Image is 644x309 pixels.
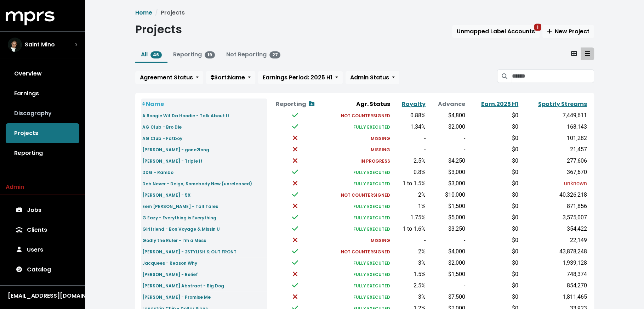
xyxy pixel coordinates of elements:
button: Admin Status [346,71,399,84]
small: MISSING [371,135,390,141]
a: Jobs [6,200,79,220]
small: NOT COUNTERSIGNED [341,249,390,255]
button: [EMAIL_ADDRESS][DOMAIN_NAME] [6,291,79,300]
small: [PERSON_NAME] - Triple It [142,158,203,164]
a: mprs logo [6,14,55,22]
span: $10,000 [445,191,465,198]
a: G Eazy - Everything is Everything [142,213,216,221]
td: 871,856 [520,201,588,212]
input: Search projects [512,69,594,83]
a: All46 [141,50,162,58]
span: Earnings Period: 2025 H1 [263,73,332,82]
a: Overview [6,64,79,84]
a: Reporting19 [173,50,215,58]
small: FULLY EXECUTED [353,169,390,175]
td: 2% [392,189,427,201]
small: AG Club - Bro Die [142,124,182,130]
td: - [427,144,467,155]
td: $0 [467,167,520,178]
img: The selected account / producer [8,38,22,52]
th: Agr. Status [323,99,392,110]
span: $2,000 [448,123,465,130]
td: $0 [467,189,520,201]
a: Reporting [6,143,79,163]
span: 19 [205,51,215,58]
small: NOT COUNTERSIGNED [341,192,390,198]
td: $0 [467,212,520,223]
td: 21,457 [520,144,588,155]
td: 1.75% [392,212,427,223]
a: [PERSON_NAME] Abstract - Big Dog [142,281,224,290]
a: [PERSON_NAME] - Promise Me [142,293,211,301]
a: Jacquees - Reason Why [142,259,197,267]
a: [PERSON_NAME] - gone2long [142,145,209,153]
td: 168,143 [520,121,588,133]
small: FULLY EXECUTED [353,294,390,300]
td: 1 to 1.5% [392,178,427,189]
span: $3,000 [448,180,465,187]
td: 3% [392,291,427,303]
small: [PERSON_NAME] Abstract - Big Dog [142,283,224,289]
td: $0 [467,121,520,133]
td: 854,270 [520,280,588,291]
a: DDG - Rambo [142,168,173,176]
small: A Boogie Wit Da Hoodie - Talk About It [142,113,229,119]
a: [PERSON_NAME] - Relief [142,270,198,278]
small: FULLY EXECUTED [353,181,390,187]
span: unknown [564,180,587,187]
li: Projects [152,9,185,17]
small: Godly the Ruler - I’m a Mess [142,237,206,243]
span: $5,000 [448,214,465,221]
span: $3,000 [448,169,465,175]
span: Saint Mino [25,40,55,49]
td: 101,282 [520,133,588,144]
td: $0 [467,291,520,303]
button: Unmapped Label Accounts1 [452,25,540,38]
td: 0.8% [392,167,427,178]
span: 46 [150,51,162,58]
td: 2.5% [392,280,427,291]
span: Agreement Status [140,73,193,82]
a: Earnings [6,84,79,103]
button: Sort:Name [206,71,255,84]
span: 27 [269,51,281,58]
small: Girlfriend - Bon Voyage & Missin U [142,226,220,232]
small: Jacquees - Reason Why [142,260,197,266]
h1: Projects [135,23,182,36]
small: [PERSON_NAME] - 5X [142,192,190,198]
a: Spotify Streams [538,100,587,108]
button: New Project [542,25,594,38]
small: FULLY EXECUTED [353,203,390,209]
td: 1,811,465 [520,291,588,303]
a: Not Reporting27 [226,50,281,58]
td: 0.88% [392,110,427,121]
span: $7,500 [448,293,465,300]
td: $0 [467,235,520,246]
small: G Eazy - Everything is Everything [142,215,216,221]
small: FULLY EXECUTED [353,124,390,130]
span: Admin Status [350,73,389,82]
small: DDG - Rambo [142,169,173,175]
td: $0 [467,110,520,121]
td: 1 to 1.6% [392,223,427,235]
button: Earnings Period: 2025 H1 [258,71,343,84]
td: 2.5% [392,155,427,167]
small: FULLY EXECUTED [353,283,390,289]
td: 1% [392,201,427,212]
nav: breadcrumb [135,9,594,17]
th: Advance [427,99,467,110]
a: [PERSON_NAME] - 2STYLISH & OUT FRONT [142,247,236,255]
small: [PERSON_NAME] - 2STYLISH & OUT FRONT [142,249,236,255]
td: 3,575,007 [520,212,588,223]
small: [PERSON_NAME] - gone2long [142,147,209,153]
td: 277,606 [520,155,588,167]
a: Godly the Ruler - I’m a Mess [142,236,206,244]
td: $0 [467,257,520,269]
td: $0 [467,201,520,212]
td: $0 [467,133,520,144]
td: 748,374 [520,269,588,280]
small: MISSING [371,147,390,153]
a: Clients [6,220,79,240]
a: Earn.2025 H1 [481,100,518,108]
a: Catalog [6,260,79,280]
